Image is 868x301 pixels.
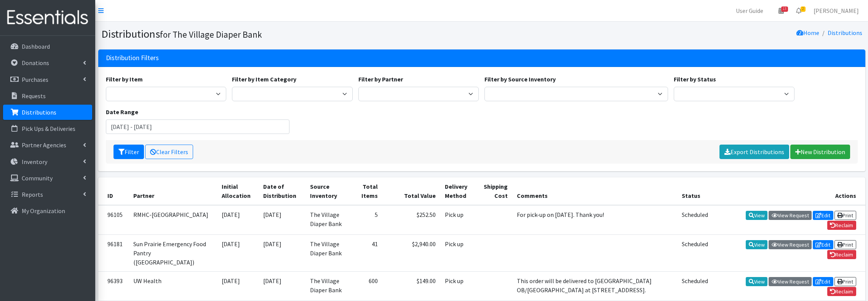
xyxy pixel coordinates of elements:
[349,234,382,271] td: 41
[3,137,92,153] a: Partner Agencies
[827,250,856,259] a: Reclaim
[98,177,129,205] th: ID
[730,3,769,18] a: User Guide
[440,271,476,301] td: Pick up
[129,234,217,271] td: Sun Prairie Emergency Food Pantry ([GEOGRAPHIC_DATA])
[305,234,348,271] td: The Village Diaper Bank
[834,277,856,286] a: Print
[3,105,92,120] a: Distributions
[440,205,476,235] td: Pick up
[217,177,259,205] th: Initial Allocation
[382,271,440,301] td: $149.00
[22,43,50,50] p: Dashboard
[349,177,382,205] th: Total Items
[358,75,403,84] label: Filter by Partner
[98,234,129,271] td: 96181
[746,211,767,220] a: View
[160,29,262,40] small: for The Village Diaper Bank
[382,234,440,271] td: $2,940.00
[3,39,92,54] a: Dashboard
[259,205,305,235] td: [DATE]
[834,240,856,249] a: Print
[769,277,812,286] a: View Request
[801,6,806,12] span: 2
[828,29,862,37] a: Distributions
[476,177,512,205] th: Shipping Cost
[145,145,193,159] a: Clear Filters
[3,187,92,202] a: Reports
[259,271,305,301] td: [DATE]
[22,76,48,83] p: Purchases
[813,277,833,286] a: Edit
[677,205,713,235] td: Scheduled
[3,121,92,136] a: Pick Ups & Deliveries
[769,240,812,249] a: View Request
[129,271,217,301] td: UW Health
[772,3,790,18] a: 13
[719,145,789,159] a: Export Distributions
[769,211,812,220] a: View Request
[106,119,289,134] input: January 1, 2011 - December 31, 2011
[677,177,713,205] th: Status
[781,6,788,12] span: 13
[98,205,129,235] td: 96105
[259,177,305,205] th: Date of Distribution
[440,234,476,271] td: Pick up
[484,75,556,84] label: Filter by Source Inventory
[22,141,66,149] p: Partner Agencies
[746,277,767,286] a: View
[129,177,217,205] th: Partner
[3,5,92,30] img: HumanEssentials
[3,203,92,218] a: My Organization
[22,92,46,100] p: Requests
[101,27,479,41] h1: Distributions
[713,177,865,205] th: Actions
[3,170,92,186] a: Community
[22,191,43,198] p: Reports
[129,205,217,235] td: RMHC-[GEOGRAPHIC_DATA]
[827,287,856,296] a: Reclaim
[827,221,856,230] a: Reclaim
[746,240,767,249] a: View
[3,88,92,104] a: Requests
[22,108,56,116] p: Distributions
[106,75,143,84] label: Filter by Item
[22,59,49,67] p: Donations
[3,154,92,169] a: Inventory
[106,54,159,62] h3: Distribution Filters
[113,145,144,159] button: Filter
[217,234,259,271] td: [DATE]
[232,75,296,84] label: Filter by Item Category
[807,3,865,18] a: [PERSON_NAME]
[349,271,382,301] td: 600
[512,205,677,235] td: For pick-up on [DATE]. Thank you!
[790,145,850,159] a: New Distribution
[22,207,65,215] p: My Organization
[305,205,348,235] td: The Village Diaper Bank
[796,29,819,37] a: Home
[259,234,305,271] td: [DATE]
[813,240,833,249] a: Edit
[512,271,677,301] td: This order will be delivered to [GEOGRAPHIC_DATA] OB/[GEOGRAPHIC_DATA] at [STREET_ADDRESS].
[674,75,716,84] label: Filter by Status
[813,211,833,220] a: Edit
[217,205,259,235] td: [DATE]
[22,125,75,132] p: Pick Ups & Deliveries
[677,271,713,301] td: Scheduled
[22,158,47,166] p: Inventory
[512,177,677,205] th: Comments
[677,234,713,271] td: Scheduled
[305,271,348,301] td: The Village Diaper Bank
[790,3,807,18] a: 2
[440,177,476,205] th: Delivery Method
[382,177,440,205] th: Total Value
[22,174,53,182] p: Community
[3,72,92,87] a: Purchases
[305,177,348,205] th: Source Inventory
[98,271,129,301] td: 96393
[217,271,259,301] td: [DATE]
[382,205,440,235] td: $252.50
[349,205,382,235] td: 5
[106,107,138,116] label: Date Range
[834,211,856,220] a: Print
